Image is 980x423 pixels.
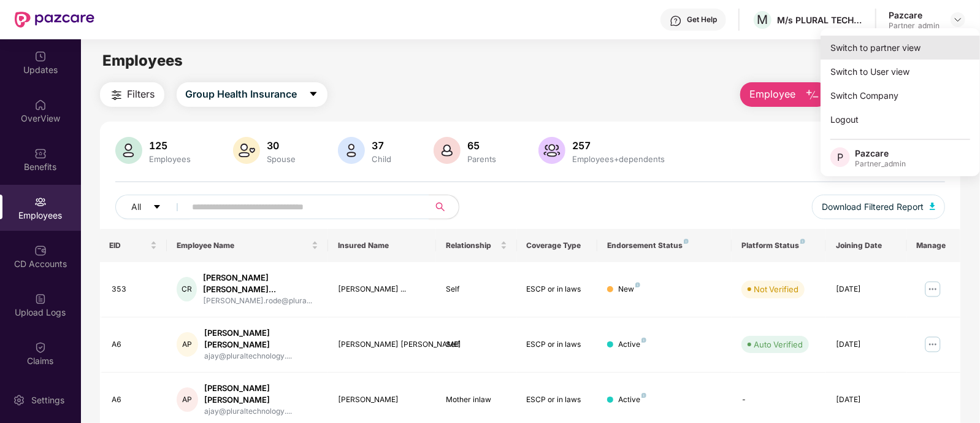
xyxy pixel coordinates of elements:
[684,239,689,244] img: svg+xml;base64,PHN2ZyB4bWxucz0iaHR0cDovL3d3dy53My5vcmcvMjAwMC9zdmciIHdpZHRoPSI4IiBoZWlnaHQ9IjgiIH...
[167,229,328,262] th: Employee Name
[265,139,299,152] div: 30
[821,60,980,83] div: Switch to User view
[429,195,459,219] button: search
[889,21,940,31] div: Partner_admin
[517,229,598,262] th: Coverage Type
[204,351,319,362] div: ajay@pluraltechnology....
[34,341,47,354] img: svg+xml;base64,PHN2ZyBpZD0iQ2xhaW0iIHhtbG5zPSJodHRwOi8vd3d3LnczLm9yZy8yMDAwL3N2ZyIgd2lkdGg9IjIwIi...
[836,284,897,295] div: [DATE]
[100,82,164,107] button: Filters
[204,406,319,417] div: ajay@pluraltechnology....
[338,284,426,295] div: [PERSON_NAME] ...
[446,241,498,250] span: Relationship
[102,52,183,69] span: Employees
[434,137,461,164] img: svg+xml;base64,PHN2ZyB4bWxucz0iaHR0cDovL3d3dy53My5vcmcvMjAwMC9zdmciIHhtbG5zOnhsaW5rPSJodHRwOi8vd3...
[338,394,426,406] div: [PERSON_NAME]
[147,154,194,164] div: Employees
[527,394,588,406] div: ESCP or in laws
[115,137,142,164] img: svg+xml;base64,PHN2ZyB4bWxucz0iaHR0cDovL3d3dy53My5vcmcvMjAwMC9zdmciIHhtbG5zOnhsaW5rPSJodHRwOi8vd3...
[436,229,517,262] th: Relationship
[34,244,47,257] img: svg+xml;base64,PHN2ZyBpZD0iQ0RfQWNjb3VudHMiIGRhdGEtbmFtZT0iQ0QgQWNjb3VudHMiIHhtbG5zPSJodHRwOi8vd3...
[370,154,394,164] div: Child
[370,139,394,152] div: 37
[132,200,142,214] span: All
[13,394,25,406] img: svg+xml;base64,PHN2ZyBpZD0iU2V0dGluZy0yMHgyMCIgeG1sbnM9Imh0dHA6Ly93d3cudzMub3JnLzIwMDAvc3ZnIiB3aW...
[641,393,646,398] img: svg+xml;base64,PHN2ZyB4bWxucz0iaHR0cDovL3d3dy53My5vcmcvMjAwMC9zdmciIHdpZHRoPSI4IiBoZWlnaHQ9IjgiIH...
[777,14,863,26] div: M/s PLURAL TECHNOLOGY PRIVATE LIMITED
[203,272,318,295] div: [PERSON_NAME] [PERSON_NAME]...
[177,277,197,301] div: CR
[855,147,906,159] div: Pazcare
[28,394,68,406] div: Settings
[670,15,682,27] img: svg+xml;base64,PHN2ZyBpZD0iSGVscC0zMngzMiIgeG1sbnM9Imh0dHA6Ly93d3cudzMub3JnLzIwMDAvc3ZnIiB3aWR0aD...
[308,89,318,100] span: caret-down
[128,87,155,102] span: Filters
[177,82,327,107] button: Group Health Insurancecaret-down
[115,195,190,219] button: Allcaret-down
[338,137,365,164] img: svg+xml;base64,PHN2ZyB4bWxucz0iaHR0cDovL3d3dy53My5vcmcvMjAwMC9zdmciIHhtbG5zOnhsaW5rPSJodHRwOi8vd3...
[821,83,980,107] div: Switch Company
[826,229,907,262] th: Joining Date
[112,394,158,406] div: A6
[446,284,507,295] div: Self
[570,139,668,152] div: 257
[754,283,798,295] div: Not Verified
[186,87,297,102] span: Group Health Insurance
[112,339,158,351] div: A6
[204,327,319,351] div: [PERSON_NAME] [PERSON_NAME]
[538,137,565,164] img: svg+xml;base64,PHN2ZyB4bWxucz0iaHR0cDovL3d3dy53My5vcmcvMjAwMC9zdmciIHhtbG5zOnhsaW5rPSJodHRwOi8vd3...
[203,295,318,307] div: [PERSON_NAME].rode@plura...
[740,82,829,107] button: Employee
[328,229,435,262] th: Insured Name
[265,154,299,164] div: Spouse
[953,15,963,25] img: svg+xml;base64,PHN2ZyBpZD0iRHJvcGRvd24tMzJ4MzIiIHhtbG5zPSJodHRwOi8vd3d3LnczLm9yZy8yMDAwL3N2ZyIgd2...
[741,241,816,250] div: Platform Status
[821,107,980,131] div: Logout
[607,241,722,250] div: Endorsement Status
[429,202,453,212] span: search
[110,241,148,250] span: EID
[147,139,194,152] div: 125
[34,50,47,63] img: svg+xml;base64,PHN2ZyBpZD0iVXBkYXRlZCIgeG1sbnM9Imh0dHA6Ly93d3cudzMub3JnLzIwMDAvc3ZnIiB3aWR0aD0iMj...
[177,332,197,357] div: AP
[800,239,805,244] img: svg+xml;base64,PHN2ZyB4bWxucz0iaHR0cDovL3d3dy53My5vcmcvMjAwMC9zdmciIHdpZHRoPSI4IiBoZWlnaHQ9IjgiIH...
[855,159,906,169] div: Partner_admin
[446,339,507,351] div: Self
[805,88,820,103] img: svg+xml;base64,PHN2ZyB4bWxucz0iaHR0cDovL3d3dy53My5vcmcvMjAwMC9zdmciIHhtbG5zOnhsaW5rPSJodHRwOi8vd3...
[907,229,961,262] th: Manage
[822,200,924,214] span: Download Filtered Report
[527,284,588,295] div: ESCP or in laws
[749,87,795,102] span: Employee
[112,284,158,295] div: 353
[465,154,499,164] div: Parents
[618,284,640,295] div: New
[570,154,668,164] div: Employees+dependents
[618,394,646,406] div: Active
[930,203,936,210] img: svg+xml;base64,PHN2ZyB4bWxucz0iaHR0cDovL3d3dy53My5vcmcvMjAwMC9zdmciIHhtbG5zOnhsaW5rPSJodHRwOi8vd3...
[446,394,507,406] div: Mother inlaw
[812,195,946,219] button: Download Filtered Report
[34,99,47,111] img: svg+xml;base64,PHN2ZyBpZD0iSG9tZSIgeG1sbnM9Imh0dHA6Ly93d3cudzMub3JnLzIwMDAvc3ZnIiB3aWR0aD0iMjAiIG...
[754,338,803,351] div: Auto Verified
[109,88,124,103] img: svg+xml;base64,PHN2ZyB4bWxucz0iaHR0cDovL3d3dy53My5vcmcvMjAwMC9zdmciIHdpZHRoPSIyNCIgaGVpZ2h0PSIyNC...
[34,293,47,305] img: svg+xml;base64,PHN2ZyBpZD0iVXBsb2FkX0xvZ3MiIGRhdGEtbmFtZT0iVXBsb2FkIExvZ3MiIHhtbG5zPSJodHRwOi8vd3...
[100,229,167,262] th: EID
[233,137,260,164] img: svg+xml;base64,PHN2ZyB4bWxucz0iaHR0cDovL3d3dy53My5vcmcvMjAwMC9zdmciIHhtbG5zOnhsaW5rPSJodHRwOi8vd3...
[923,335,943,354] img: manageButton
[687,15,717,25] div: Get Help
[836,339,897,351] div: [DATE]
[836,394,897,406] div: [DATE]
[618,339,646,351] div: Active
[177,241,309,250] span: Employee Name
[635,282,640,287] img: svg+xml;base64,PHN2ZyB4bWxucz0iaHR0cDovL3d3dy53My5vcmcvMjAwMC9zdmciIHdpZHRoPSI4IiBoZWlnaHQ9IjgiIH...
[641,338,646,343] img: svg+xml;base64,PHN2ZyB4bWxucz0iaHR0cDovL3d3dy53My5vcmcvMjAwMC9zdmciIHdpZHRoPSI4IiBoZWlnaHQ9IjgiIH...
[527,339,588,351] div: ESCP or in laws
[204,382,319,406] div: [PERSON_NAME] [PERSON_NAME]
[34,147,47,160] img: svg+xml;base64,PHN2ZyBpZD0iQmVuZWZpdHMiIHhtbG5zPSJodHRwOi8vd3d3LnczLm9yZy8yMDAwL3N2ZyIgd2lkdGg9Ij...
[465,139,499,152] div: 65
[338,339,426,351] div: [PERSON_NAME] [PERSON_NAME]
[15,12,94,28] img: New Pazcare Logo
[821,36,980,60] div: Switch to partner view
[837,150,843,165] span: P
[923,279,943,299] img: manageButton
